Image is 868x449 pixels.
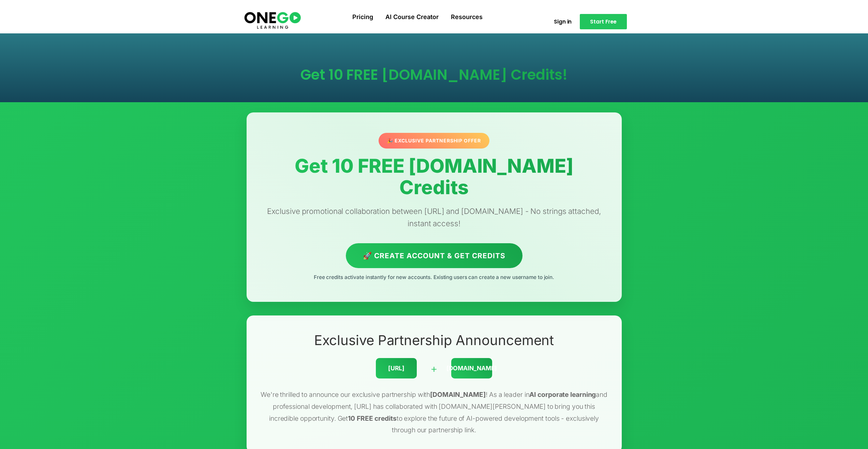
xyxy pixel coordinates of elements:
div: [DOMAIN_NAME] [451,358,492,378]
strong: AI corporate learning [529,390,596,399]
a: 🚀 Create Account & Get Credits [346,243,523,268]
h1: Get 10 FREE [DOMAIN_NAME] Credits! [255,68,614,82]
a: AI Course Creator [379,9,445,26]
div: + [430,360,438,377]
div: [URL] [376,358,417,378]
h1: Get 10 FREE [DOMAIN_NAME] Credits [260,155,608,198]
strong: [DOMAIN_NAME] [430,390,486,399]
strong: 10 FREE credits [348,414,397,422]
a: Resources [445,9,489,26]
a: Pricing [346,9,379,26]
p: We're thrilled to announce our exclusive partnership with ! As a leader in and professional devel... [260,389,608,436]
h2: Exclusive Partnership Announcement [260,332,608,348]
span: Sign in [554,19,572,24]
span: Start Free [590,19,617,24]
p: Exclusive promotional collaboration between [URL] and [DOMAIN_NAME] - No strings attached, instan... [260,205,608,230]
a: Start Free [580,14,627,29]
div: 🎉 Exclusive Partnership Offer [376,133,492,149]
a: Sign in [546,15,580,28]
